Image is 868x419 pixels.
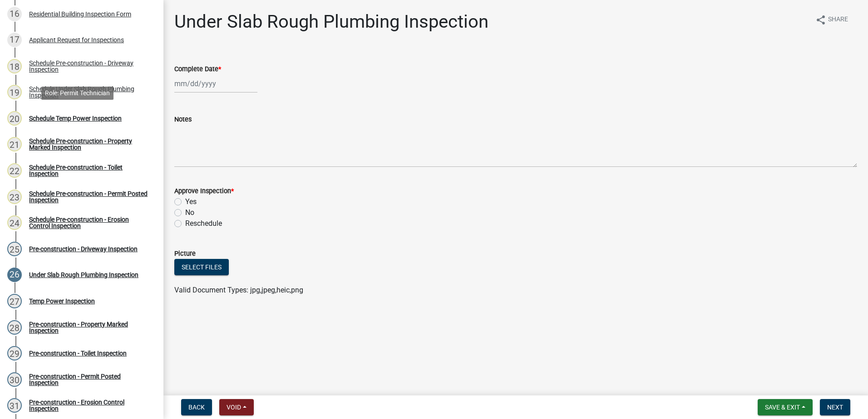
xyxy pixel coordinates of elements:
div: Pre-construction - Property Marked Inspection [29,321,149,334]
div: Residential Building Inspection Form [29,11,131,17]
button: Save & Exit [758,399,813,415]
span: Next [827,404,843,411]
input: mm/dd/yyyy [174,74,257,93]
h1: Under Slab Rough Plumbing Inspection [174,11,488,33]
label: Picture [174,251,196,257]
button: Back [181,399,212,415]
div: Schedule Pre-construction - Property Marked Inspection [29,138,149,151]
div: 27 [7,294,22,308]
div: 18 [7,59,22,73]
label: Notes [174,117,192,123]
label: Complete Date [174,66,221,73]
div: Schedule Pre-construction - Toilet Inspection [29,164,149,177]
label: Yes [185,196,197,207]
div: Temp Power Inspection [29,298,95,304]
div: 25 [7,242,22,256]
div: Schedule Pre-construction - Erosion Control Inspection [29,216,149,229]
div: Schedule Pre-construction - Permit Posted Inspection [29,190,149,203]
button: Select files [174,259,229,275]
span: Save & Exit [765,404,800,411]
span: Void [227,404,241,411]
div: Under Slab Rough Plumbing Inspection [29,272,138,278]
div: Pre-construction - Driveway Inspection [29,246,138,252]
label: Approve Inspection [174,188,234,195]
div: 29 [7,346,22,361]
i: share [815,15,826,25]
label: No [185,207,194,218]
span: Share [828,15,848,25]
div: 21 [7,137,22,151]
button: Next [820,399,850,415]
div: Pre-construction - Erosion Control Inspection [29,399,149,412]
span: Valid Document Types: jpg,jpeg,heic,png [174,286,303,294]
label: Reschedule [185,218,222,229]
div: Pre-construction - Permit Posted Inspection [29,373,149,386]
div: Schedule Temp Power Inspection [29,115,122,122]
div: Role: Permit Technician [41,87,113,100]
button: shareShare [808,11,855,29]
div: 30 [7,372,22,387]
div: 19 [7,85,22,99]
button: Void [219,399,254,415]
div: 31 [7,398,22,413]
div: 24 [7,215,22,230]
div: Pre-construction - Toilet Inspection [29,350,127,356]
div: 26 [7,268,22,282]
div: Applicant Request for Inspections [29,37,124,43]
div: 23 [7,190,22,204]
div: 16 [7,7,22,21]
div: 28 [7,320,22,335]
div: Schedule Pre-construction - Driveway Inspection [29,60,149,73]
div: 17 [7,33,22,47]
span: Back [188,404,205,411]
div: 22 [7,163,22,178]
div: Schedule Under Slab Rough Plumbing Inspection [29,86,149,98]
div: 20 [7,111,22,126]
